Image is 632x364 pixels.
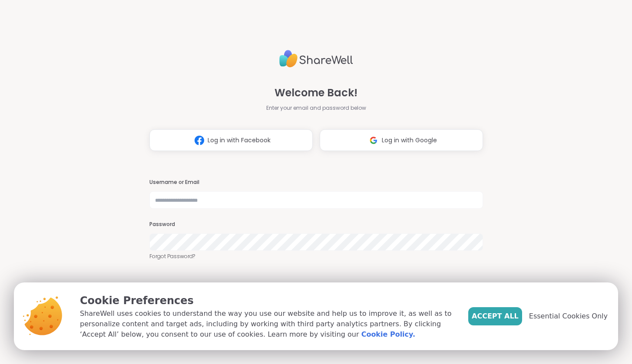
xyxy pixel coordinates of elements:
[320,129,483,151] button: Log in with Google
[382,136,437,145] span: Log in with Google
[149,253,483,260] a: Forgot Password?
[266,104,366,112] span: Enter your email and password below
[279,46,353,71] img: ShareWell Logo
[149,129,313,151] button: Log in with Facebook
[80,293,454,308] p: Cookie Preferences
[468,307,522,325] button: Accept All
[191,132,208,148] img: ShareWell Logomark
[208,136,271,145] span: Log in with Facebook
[149,179,483,186] h3: Username or Email
[80,308,454,340] p: ShareWell uses cookies to understand the way you use our website and help us to improve it, as we...
[361,329,415,340] a: Cookie Policy.
[275,85,357,101] span: Welcome Back!
[529,311,608,321] span: Essential Cookies Only
[149,221,483,228] h3: Password
[365,132,382,148] img: ShareWell Logomark
[472,311,519,321] span: Accept All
